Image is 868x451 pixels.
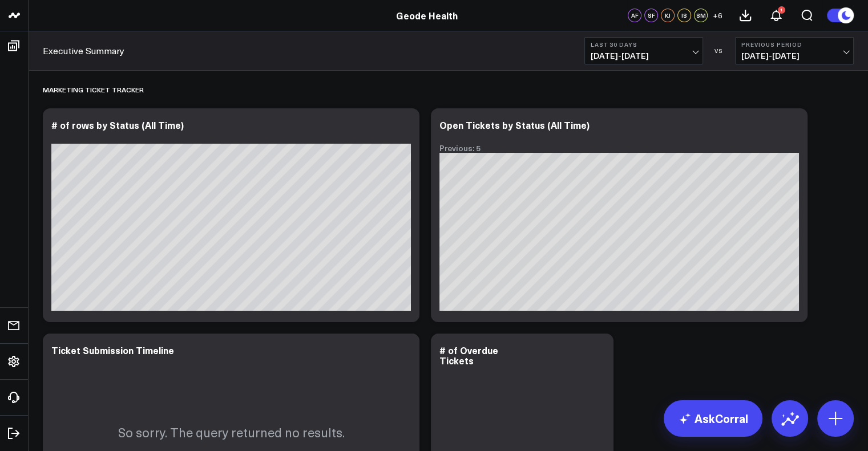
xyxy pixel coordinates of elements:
div: AF [628,9,641,22]
div: # of Overdue Tickets [439,344,498,367]
span: + 6 [713,11,722,19]
div: SF [644,9,658,22]
span: [DATE] - [DATE] [591,51,697,60]
a: Geode Health [396,9,458,22]
a: Executive Summary [43,44,124,57]
button: Last 30 Days[DATE]-[DATE] [584,37,703,64]
a: AskCorral [664,400,762,437]
div: SM [694,9,708,22]
div: Ticket Submission Timeline [51,344,174,356]
b: Previous Period [741,41,847,48]
span: [DATE] - [DATE] [741,51,847,60]
div: 1 [778,6,785,14]
p: So sorry. The query returned no results. [118,424,345,441]
button: +6 [710,9,724,22]
button: Previous Period[DATE]-[DATE] [735,37,854,64]
b: Last 30 Days [591,41,697,48]
div: KJ [661,9,675,22]
div: Marketing Ticket Tracker [43,76,144,103]
div: # of rows by Status (All Time) [51,119,184,131]
div: IS [677,9,691,22]
div: Open Tickets by Status (All Time) [439,119,590,131]
div: VS [709,47,729,54]
div: Previous: 5 [439,144,799,153]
